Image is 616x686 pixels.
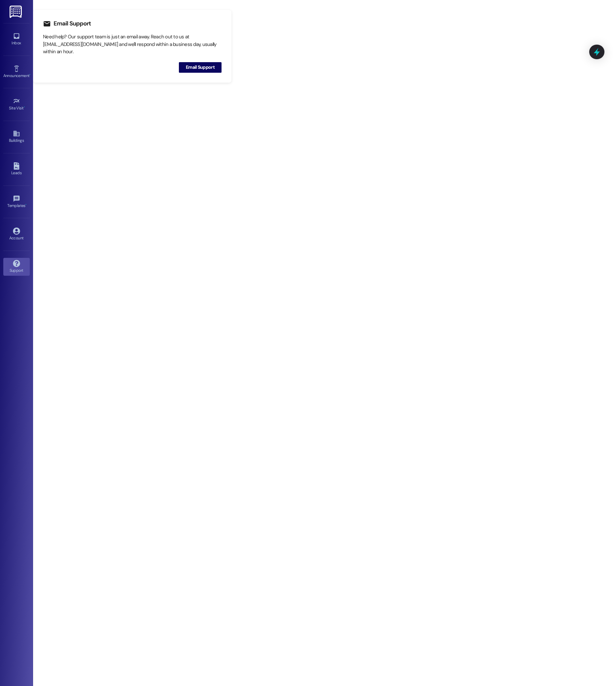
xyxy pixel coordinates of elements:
a: Templates • [3,193,30,211]
h3: Email Support [54,20,91,27]
div: Need help? Our support team is just an email away. Reach out to us at [EMAIL_ADDRESS][DOMAIN_NAME... [43,33,222,56]
span: Email Support [186,64,215,71]
a: Account [3,225,30,243]
span: • [29,72,30,77]
a: Leads [3,160,30,178]
span: • [24,105,25,109]
a: Inbox [3,30,30,48]
img: ResiDesk Logo [10,6,23,18]
a: Buildings [3,128,30,146]
a: Site Visit • [3,96,30,113]
span: • [25,202,26,207]
a: Support [3,258,30,276]
button: Email Support [179,62,222,73]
